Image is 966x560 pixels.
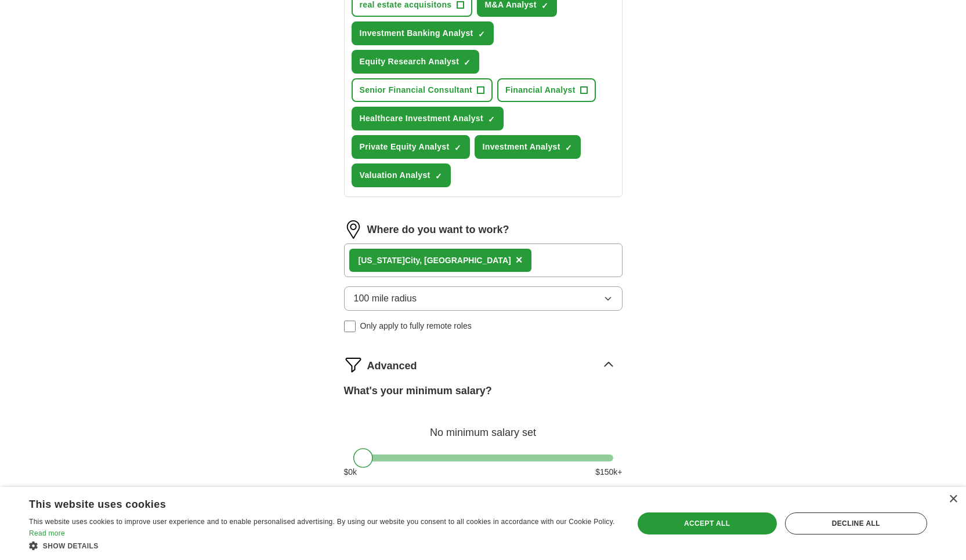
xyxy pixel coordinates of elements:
[360,84,473,96] span: Senior Financial Consultant
[497,78,596,102] button: Financial Analyst
[360,27,473,39] span: Investment Banking Analyst
[360,56,460,68] span: Equity Research Analyst
[785,512,927,534] div: Decline all
[595,466,622,478] span: $ 150 k+
[638,512,777,534] div: Accept all
[352,50,480,74] button: Equity Research Analyst✓
[516,253,523,266] span: ×
[367,358,417,374] span: Advanced
[344,286,623,311] button: 100 mile radius
[488,115,495,124] span: ✓
[352,163,451,187] button: Valuation Analyst✓
[483,141,560,153] span: Investment Analyst
[354,292,417,306] span: 100 mile radius
[949,495,957,504] div: Close
[360,169,430,181] span: Valuation Analyst
[344,383,492,399] label: What's your minimum salary?
[344,220,363,239] img: location.png
[344,321,356,332] input: Only apply to fully remote roles
[360,141,450,153] span: Private Equity Analyst
[367,222,509,238] label: Where do you want to work?
[360,320,472,332] span: Only apply to fully remote roles
[475,135,581,159] button: Investment Analyst✓
[29,518,615,526] span: This website uses cookies to improve user experience and to enable personalised advertising. By u...
[435,172,442,181] span: ✓
[29,540,616,551] div: Show details
[359,256,405,265] strong: [US_STATE]
[464,58,471,67] span: ✓
[505,84,576,96] span: Financial Analyst
[43,542,99,550] span: Show details
[352,78,493,102] button: Senior Financial Consultant
[352,135,470,159] button: Private Equity Analyst✓
[541,1,548,10] span: ✓
[516,252,523,269] button: ×
[344,466,357,478] span: $ 0 k
[360,112,484,125] span: Healthcare Investment Analyst
[29,494,587,511] div: This website uses cookies
[344,413,623,441] div: No minimum salary set
[29,529,65,537] a: Read more, opens a new window
[352,107,504,130] button: Healthcare Investment Analyst✓
[344,355,363,374] img: filter
[454,143,461,152] span: ✓
[352,21,494,45] button: Investment Banking Analyst✓
[478,30,485,39] span: ✓
[565,143,572,152] span: ✓
[359,254,511,267] div: City, [GEOGRAPHIC_DATA]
